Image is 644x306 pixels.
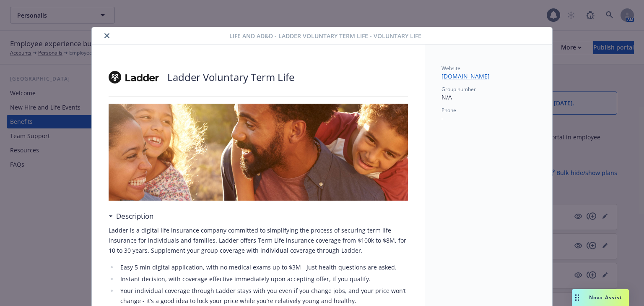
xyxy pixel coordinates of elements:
span: Nova Assist [589,294,622,301]
span: Phone [441,107,456,114]
button: close [102,31,112,41]
p: Ladder Voluntary Term Life [167,70,294,84]
h3: Description [116,211,153,222]
span: Life and AD&D - Ladder Voluntary Term Life - Voluntary Life [229,31,421,40]
a: [DOMAIN_NAME] [441,72,496,80]
span: Group number [441,86,476,93]
span: Website [441,65,460,72]
div: Drag to move [572,289,582,306]
img: Ladder [109,65,159,90]
li: Instant decision, with coverage effective immediately upon accepting offer, if you qualify. [118,274,408,284]
p: Ladder is a digital life insurance company committed to simplifying the process of securing term ... [109,225,408,256]
div: Description [109,211,153,222]
li: Your individual coverage through Ladder stays with you even if you change jobs, and your price wo... [118,286,408,306]
p: N/A [441,93,535,102]
img: banner [109,104,408,201]
li: Easy 5 min digital application, with no medical exams up to $3M - just health questions are asked. [118,262,408,272]
button: Nova Assist [572,289,629,306]
p: - [441,114,535,123]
